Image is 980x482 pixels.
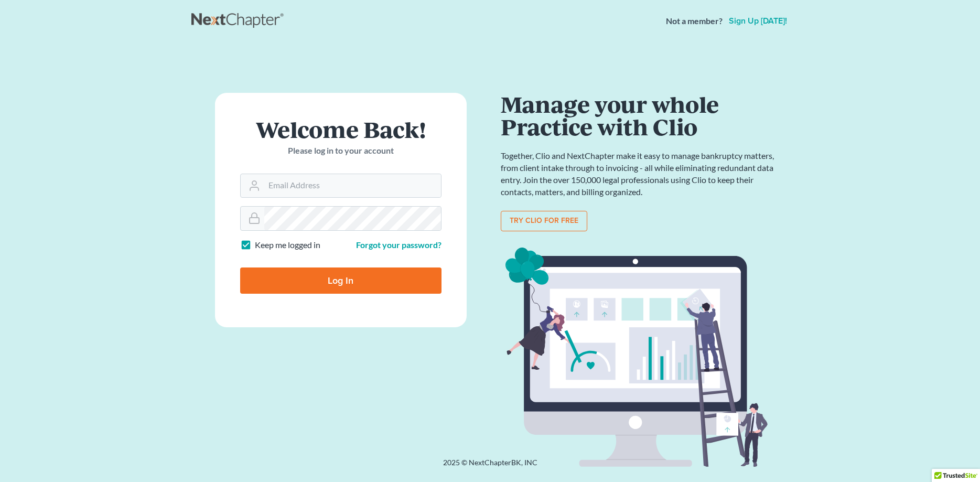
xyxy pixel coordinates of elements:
h1: Manage your whole Practice with Clio [501,93,779,137]
h1: Welcome Back! [240,118,441,141]
strong: Not a member? [666,15,723,27]
p: Please log in to your account [240,145,441,157]
input: Email Address [264,174,441,197]
div: 2025 © NextChapterBK, INC [191,457,789,476]
p: Together, Clio and NextChapter make it easy to manage bankruptcy matters, from client intake thro... [501,150,779,198]
a: Try clio for free [501,211,587,232]
img: clio_bg-1f7fd5e12b4bb4ecf8b57ca1a7e67e4ff233b1f5529bdf2c1c242739b0445cb7.svg [501,244,779,472]
label: Keep me logged in [255,239,320,251]
a: Forgot your password? [356,240,441,250]
a: Sign up [DATE]! [727,17,789,25]
input: Log In [240,267,441,294]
